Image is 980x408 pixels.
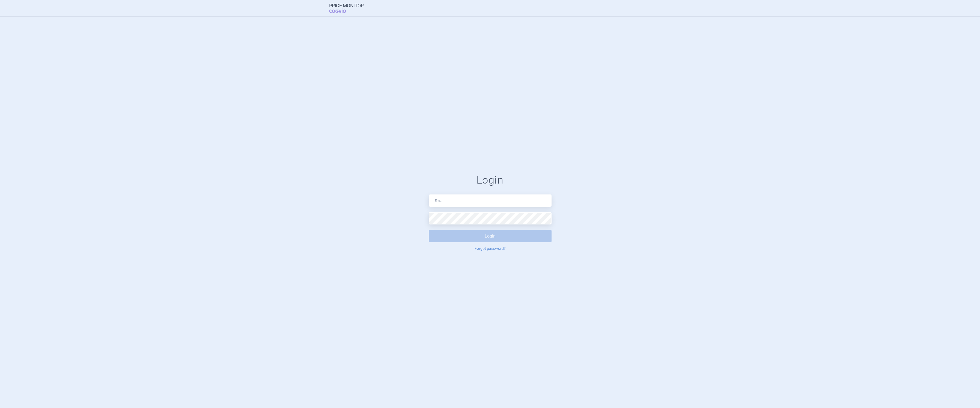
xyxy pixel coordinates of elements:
[475,247,506,250] a: Forgot password?
[329,8,354,13] span: COGVIO
[329,3,364,8] strong: Price Monitor
[429,230,552,242] button: Login
[429,194,552,207] input: Email
[429,174,552,187] h1: Login
[329,3,364,13] a: Price MonitorCOGVIO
